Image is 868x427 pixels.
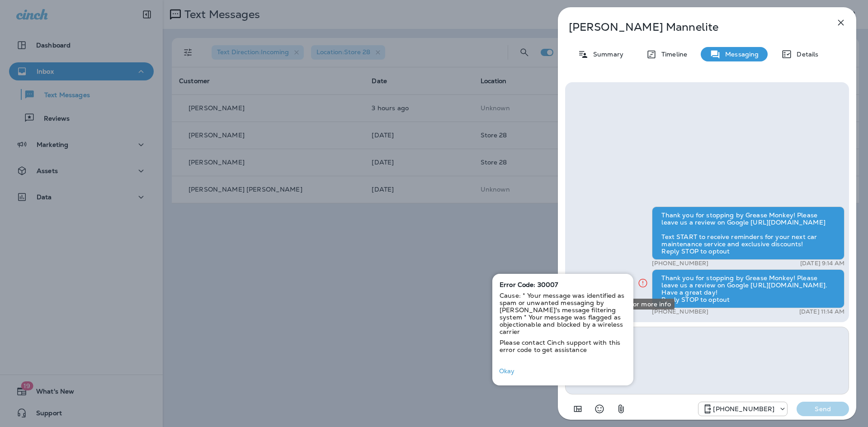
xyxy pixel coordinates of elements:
[652,260,708,267] p: [PHONE_NUMBER]
[792,51,818,58] p: Details
[569,21,816,33] p: [PERSON_NAME] Mannelite
[657,51,687,58] p: Timeline
[721,51,759,58] p: Messaging
[698,404,787,414] div: +1 (208) 858-5823
[500,281,626,288] p: Error Code: 30007
[652,269,844,308] div: Thank you for stopping by Grease Monkey! Please leave us a review on Google [URL][DOMAIN_NAME]. H...
[492,339,633,353] div: Please contact Cinch support with this error code to get assistance
[634,274,652,292] button: Click for more info
[611,299,675,310] div: Click for more info
[800,260,844,267] p: [DATE] 9:14 AM
[590,400,609,418] button: Select an emoji
[492,364,521,378] button: Okay
[589,51,623,58] p: Summary
[713,405,774,413] p: [PHONE_NUMBER]
[492,292,633,335] div: Cause: * Your message was identified as spam or unwanted messaging by [PERSON_NAME]'s message fil...
[799,308,844,315] p: [DATE] 11:14 AM
[569,400,587,418] button: Add in a premade template
[652,206,844,260] div: Thank you for stopping by Grease Monkey! Please leave us a review on Google [URL][DOMAIN_NAME] Te...
[652,308,708,315] p: [PHONE_NUMBER]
